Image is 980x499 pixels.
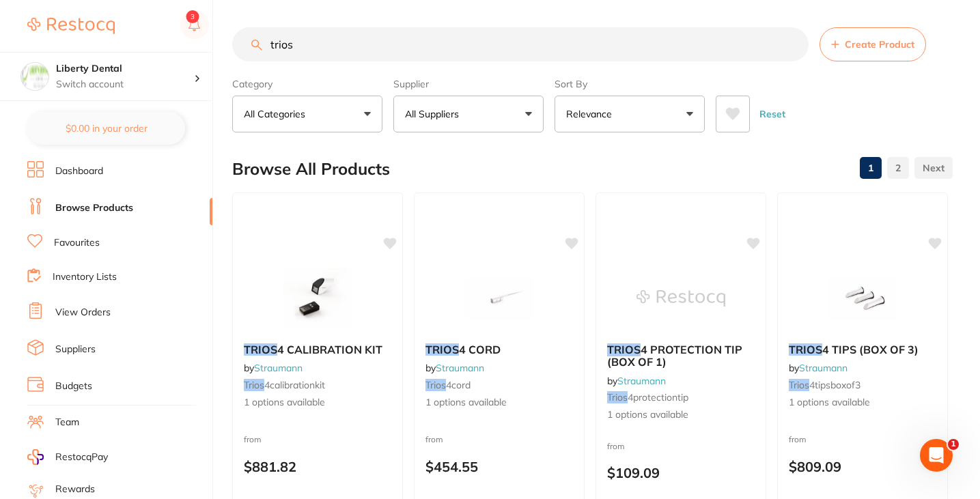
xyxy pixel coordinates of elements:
[27,10,115,42] a: Restocq Logo
[425,434,443,444] span: from
[27,112,185,145] button: $0.00 in your order
[789,362,848,374] span: by
[566,107,617,121] p: Relevance
[607,343,742,369] span: 4 PROTECTION TIP (BOX OF 1)
[820,27,926,61] button: Create Product
[232,78,382,90] label: Category
[55,165,103,178] a: Dashboard
[789,396,936,410] span: 1 options available
[425,459,573,474] p: $454.55
[56,62,194,76] h4: Liberty Dental
[254,362,303,374] a: Straumann
[55,416,79,429] a: Team
[425,343,459,356] em: TRIOS
[393,78,544,90] label: Supplier
[446,379,471,391] span: 4cord
[27,18,115,34] img: Restocq Logo
[244,434,262,444] span: from
[809,379,860,391] span: 4tipsboxof3
[920,439,953,472] iframe: Intercom live chat
[53,270,117,284] a: Inventory Lists
[264,379,325,391] span: 4calibrationkit
[607,343,641,356] em: TRIOS
[789,343,822,356] em: TRIOS
[789,434,807,444] span: from
[789,343,936,356] b: TRIOS 4 TIPS (BOX OF 3)
[607,343,755,369] b: TRIOS 4 PROTECTION TIP (BOX OF 1)
[425,362,484,374] span: by
[232,160,390,179] h2: Browse All Products
[860,154,882,182] a: 1
[436,362,484,374] a: Straumann
[607,375,666,387] span: by
[27,449,44,465] img: RestocqPay
[617,375,666,387] a: Straumann
[232,96,382,132] button: All Categories
[244,362,303,374] span: by
[393,96,544,132] button: All Suppliers
[244,379,264,391] em: trios
[822,343,919,356] span: 4 TIPS (BOX OF 3)
[799,362,848,374] a: Straumann
[425,379,446,391] em: trios
[455,264,544,332] img: TRIOS 4 CORD
[755,96,789,132] button: Reset
[27,449,108,465] a: RestocqPay
[405,107,464,121] p: All Suppliers
[628,391,688,403] span: 4protectiontip
[232,27,809,61] input: Search Products
[607,391,628,403] em: trios
[277,343,382,356] span: 4 CALIBRATION KIT
[555,96,705,132] button: Relevance
[55,343,96,356] a: Suppliers
[789,379,809,391] em: trios
[56,78,194,91] p: Switch account
[425,343,573,356] b: TRIOS 4 CORD
[887,154,909,182] a: 2
[55,380,92,393] a: Budgets
[273,264,362,332] img: TRIOS 4 CALIBRATION KIT
[789,459,936,474] p: $809.09
[54,236,100,250] a: Favourites
[55,306,111,319] a: View Orders
[55,201,133,215] a: Browse Products
[607,408,755,422] span: 1 options available
[948,439,959,450] span: 1
[55,451,108,464] span: RestocqPay
[555,78,705,90] label: Sort By
[818,264,907,332] img: TRIOS 4 TIPS (BOX OF 3)
[55,483,95,496] a: Rewards
[607,441,625,451] span: from
[21,63,48,90] img: Liberty Dental
[845,39,914,50] span: Create Product
[244,396,391,410] span: 1 options available
[425,396,573,410] span: 1 options available
[607,465,755,481] p: $109.09
[244,107,311,121] p: All Categories
[244,343,277,356] em: TRIOS
[459,343,501,356] span: 4 CORD
[244,343,391,356] b: TRIOS 4 CALIBRATION KIT
[636,264,725,332] img: TRIOS 4 PROTECTION TIP (BOX OF 1)
[244,459,391,474] p: $881.82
